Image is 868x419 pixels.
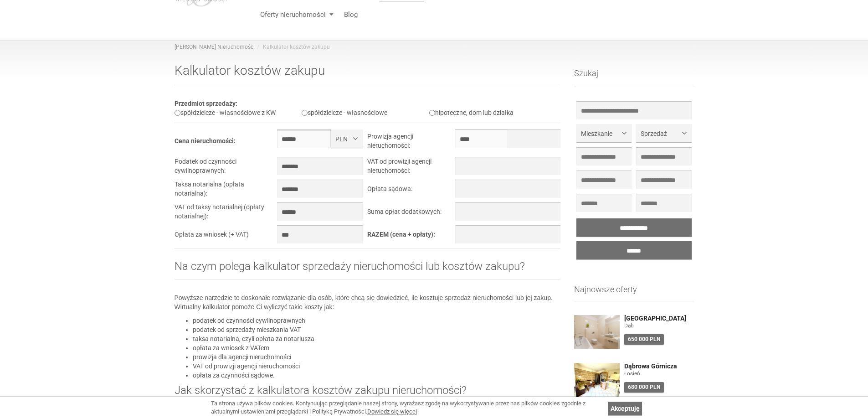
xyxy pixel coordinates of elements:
[175,260,561,279] h2: Na czym polega kalkulator sprzedaży nieruchomości lub kosztów zakupu?
[367,157,455,180] td: VAT od prowizji agencji nieruchomości:
[367,408,417,415] a: Dowiedz się więcej
[367,231,435,238] b: RAZEM (cena + opłaty):
[331,129,363,148] button: PLN
[302,110,308,116] input: spółdzielcze - własnościowe
[175,293,561,311] p: Powyższe narzędzie to doskonałe rozwiązanie dla osób, które chcą się dowiedzieć, ile kosztuje spr...
[175,180,277,202] td: Taksa notarialna (opłata notarialna):
[574,69,694,85] h3: Szukaj
[624,322,694,330] figure: Dąb
[193,343,561,352] li: opłata za wniosek z VATem
[337,5,358,24] a: Blog
[608,402,642,415] a: Akceptuję
[175,64,561,85] h1: Kalkulator kosztów zakupu
[211,399,604,416] div: Ta strona używa plików cookies. Kontynuując przeglądanie naszej strony, wyrażasz zgodę na wykorzy...
[175,202,277,225] td: VAT od taksy notarialnej (opłaty notarialnej):
[175,100,237,107] b: Przedmiot sprzedaży:
[574,285,694,301] h3: Najnowsze oferty
[641,129,680,138] span: Sprzedaż
[175,110,180,116] input: spółdzielcze - własnościowe z KW
[367,202,455,225] td: Suma opłat dodatkowych:
[175,44,255,50] a: [PERSON_NAME] Nieruchomości
[193,362,561,371] li: VAT od prowizji agencji nieruchomości
[367,129,455,157] td: Prowizja agencji nieruchomości:
[429,110,435,116] input: hipoteczne, dom lub działka
[367,180,455,202] td: Opłata sądowa:
[302,109,387,116] label: spółdzielcze - własnościowe
[175,225,277,248] td: Opłata za wniosek (+ VAT)
[636,124,691,142] button: Sprzedaż
[193,371,561,380] li: opłata za czynności sądowe.
[429,109,514,116] label: hipoteczne, dom lub działka
[193,325,561,334] li: podatek od sprzedaży mieszkania VAT
[624,382,664,393] div: 680 000 PLN
[175,109,276,116] label: spółdzielcze - własnościowe z KW
[253,5,337,24] a: Oferty nieruchomości
[576,124,632,142] button: Mieszkanie
[193,316,561,325] li: podatek od czynności cywilnoprawnych
[175,157,277,180] td: Podatek od czynności cywilnoprawnych:
[335,134,351,144] span: PLN
[193,334,561,343] li: taksa notarialna, czyli opłata za notariusza
[581,129,620,138] span: Mieszkanie
[255,43,330,51] li: Kalkulator kosztów zakupu
[193,352,561,362] li: prowizja dla agencji nieruchomości
[624,334,664,345] div: 650 000 PLN
[175,137,236,145] b: Cena nieruchomości:
[175,384,561,403] h2: Jak skorzystać z kalkulatora kosztów zakupu nieruchomości?
[624,370,694,378] figure: Łosień
[624,363,694,370] a: Dąbrowa Górnicza
[624,315,694,322] a: [GEOGRAPHIC_DATA]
